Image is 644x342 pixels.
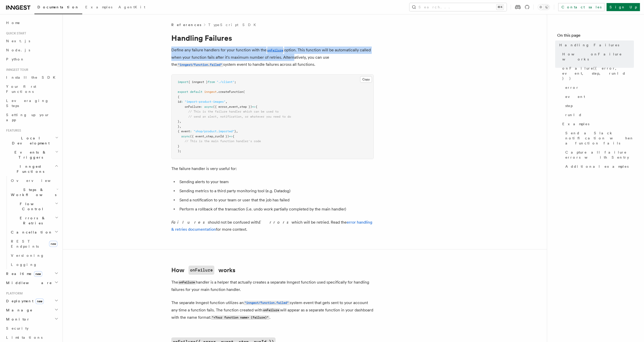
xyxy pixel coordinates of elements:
[560,119,634,129] a: Examples
[563,148,634,162] a: Capture all failure errors with Sentry
[559,42,619,48] span: Handling Failures
[82,2,115,14] a: Examples
[190,135,204,138] span: ({ event
[171,219,374,233] p: should not be confused with which will be retried. Read the for more context.
[11,179,63,183] span: Overview
[9,216,55,226] span: Errors & Retries
[563,162,634,171] a: Additional examples
[178,144,179,148] span: }
[557,40,634,50] a: Handling Failures
[229,105,238,109] span: event
[4,296,59,306] button: Deploymentnew
[9,176,59,185] a: Overview
[115,2,148,14] a: AgentKit
[6,99,49,108] span: Leveraging Steps
[563,129,634,148] a: Send a Slack notification when a function fails
[496,5,504,10] kbd: ⌘K
[190,90,202,94] span: default
[4,278,59,287] button: Middleware
[262,308,280,312] code: onFailure
[233,135,234,138] span: {
[9,199,59,213] button: Flow Control
[9,237,59,251] a: REST Endpointsnew
[234,130,236,133] span: }
[204,90,217,94] span: inngest
[4,68,28,72] span: Inngest tour
[217,80,234,84] span: "./client"
[9,260,59,269] a: Logging
[204,135,206,138] span: ,
[558,3,605,11] a: Contact sales
[4,315,59,324] button: Monitor
[213,105,227,109] span: ({ error
[4,269,59,278] button: Realtimenew
[118,5,145,9] span: AgentKit
[189,266,214,275] code: onFailure
[4,291,23,295] span: Platform
[9,251,59,260] a: Versioning
[178,187,374,195] li: Sending metrics to a third party monitoring tool (e.g. Datadog)
[563,83,634,92] a: error
[178,178,374,185] li: Sending alerts to your team
[244,301,290,305] code: "inngest/function.failed"
[259,220,292,225] em: Errors
[4,162,59,176] button: Inngest Functions
[171,220,208,225] em: Failures
[11,239,39,248] span: REST Endpoints
[179,125,181,128] span: ,
[229,135,233,138] span: =>
[215,135,229,138] span: runId })
[565,150,634,160] span: Capture all failure errors with Sentry
[171,220,372,232] a: error handling & retries documentation
[565,85,579,90] span: error
[188,110,279,113] span: // This is the failure handler which can be used to
[171,266,235,275] a: HowonFailureworks
[171,165,374,172] p: The failure handler is very useful for:
[204,105,213,109] span: async
[206,135,213,138] span: step
[225,100,227,103] span: ,
[185,100,225,103] span: "import-product-images"
[4,271,42,276] span: Realtime
[563,101,634,110] a: step
[4,164,55,174] span: Inngest Functions
[178,206,374,213] li: Perform a rollback of the transaction (i.e. undo work partially completed by the main handler)
[607,3,640,11] a: Sign Up
[4,31,26,35] span: Quick start
[188,115,291,118] span: // send an alert, notification, or whatever you need to do
[6,48,30,52] span: Node.js
[4,46,59,55] a: Node.js
[178,100,181,103] span: id
[266,48,284,52] a: onFailure
[4,134,59,148] button: Local Development
[171,279,374,293] p: The handler is a helper that actually creates a separate Inngest function used specifically for h...
[565,103,573,108] span: step
[190,130,192,133] span: :
[4,110,59,124] a: Setting up your app
[178,80,188,84] span: import
[563,110,634,119] a: runId
[4,136,55,146] span: Local Development
[4,148,59,162] button: Events & Triggers
[178,125,179,128] span: }
[6,113,50,122] span: Setting up your app
[238,105,240,109] span: ,
[565,131,634,146] span: Send a Slack notification when a function fails
[9,185,59,199] button: Steps & Workflows
[213,135,215,138] span: ,
[6,57,25,61] span: Python
[9,230,53,235] span: Cancellation
[49,241,57,247] span: new
[4,129,21,133] span: Features
[177,62,223,67] a: "inngest/function.failed"
[256,105,257,109] span: {
[4,308,33,313] span: Manage
[185,139,261,143] span: // This is the main function handler's code
[234,80,236,84] span: ;
[9,213,59,228] button: Errors & Retries
[6,39,30,43] span: Next.js
[194,130,234,133] span: "shop/product.imported"
[178,149,181,153] span: );
[538,4,550,10] button: Toggle dark mode
[201,105,202,109] span: :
